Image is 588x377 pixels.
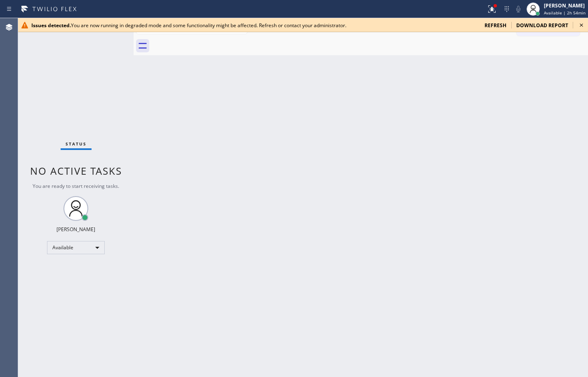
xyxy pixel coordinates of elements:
div: [PERSON_NAME] [544,2,586,9]
span: Status [66,141,87,147]
span: No active tasks [30,164,122,178]
b: Issues detected. [31,22,71,29]
button: Mute [513,3,524,15]
span: refresh [485,22,506,29]
div: [PERSON_NAME] [56,226,95,233]
span: download report [516,22,568,29]
div: You are now running in degraded mode and some functionality might be affected. Refresh or contact... [31,22,478,29]
span: Available | 2h 54min [544,10,586,16]
div: Available [47,241,105,254]
span: You are ready to start receiving tasks. [33,183,119,190]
